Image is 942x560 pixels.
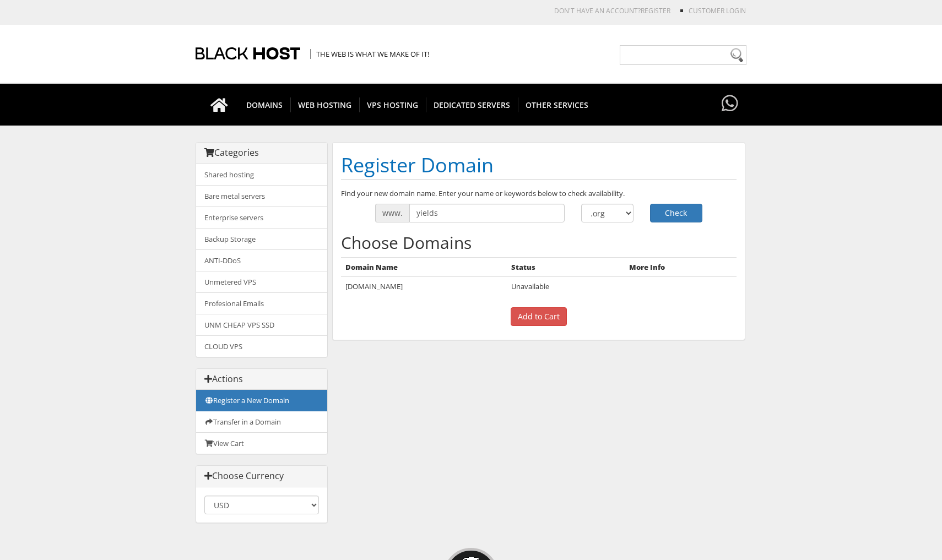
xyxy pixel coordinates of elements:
h3: Categories [204,148,319,158]
a: DEDICATED SERVERS [426,84,518,126]
span: DOMAINS [239,97,291,112]
a: ANTI-DDoS [196,249,327,271]
a: DOMAINS [239,84,291,126]
a: Enterprise servers [196,206,327,229]
th: More Info [625,257,737,277]
li: Don't have an account? [538,6,670,15]
a: Bare metal servers [196,185,327,207]
td: [DOMAIN_NAME] [341,277,507,296]
a: Have questions? [719,84,741,124]
a: Shared hosting [196,164,327,186]
a: CLOUD VPS [196,335,327,357]
a: Customer Login [689,6,746,15]
span: The Web is what we make of it! [310,49,429,59]
a: OTHER SERVICES [518,84,596,126]
a: Backup Storage [196,228,327,250]
span: www. [375,204,409,222]
a: View Cart [196,432,327,454]
td: Unavailable [507,277,624,296]
p: Find your new domain name. Enter your name or keywords below to check availability. [341,188,737,198]
h3: Choose Currency [204,471,319,481]
a: VPS HOSTING [359,84,426,126]
h2: Choose Domains [341,233,737,252]
a: Register a New Domain [196,390,327,411]
th: Domain Name [341,257,507,277]
h1: Register Domain [341,151,737,180]
span: WEB HOSTING [290,97,360,112]
input: Add to Cart [511,307,567,326]
button: Check [650,204,702,222]
span: DEDICATED SERVERS [426,97,518,112]
a: Go to homepage [199,84,239,126]
a: Transfer in a Domain [196,411,327,433]
input: Need help? [620,45,746,65]
th: Status [507,257,624,277]
a: Unmetered VPS [196,271,327,293]
h3: Actions [204,374,319,384]
span: VPS HOSTING [359,97,426,112]
a: UNM CHEAP VPS SSD [196,314,327,336]
a: REGISTER [641,6,670,15]
span: OTHER SERVICES [518,97,596,112]
a: WEB HOSTING [290,84,360,126]
a: Profesional Emails [196,292,327,314]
